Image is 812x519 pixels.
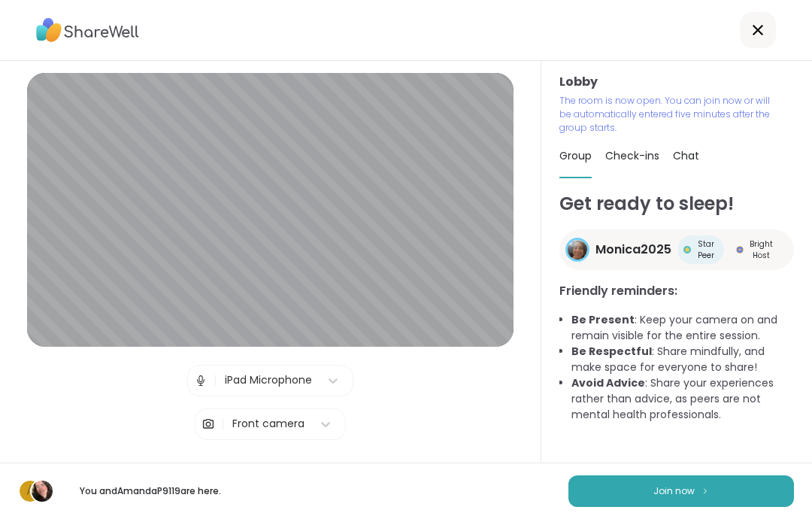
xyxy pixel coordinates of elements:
img: Bright Host [736,246,744,253]
img: AmandaP9119 [32,481,53,502]
h3: Lobby [559,73,794,91]
img: Camera [201,409,215,439]
span: Test speaker and microphone [192,461,349,475]
a: Monica2025Monica2025Star PeerStar PeerBright HostBright Host [559,229,794,270]
li: : Keep your camera on and remain visible for the entire session. [571,312,794,344]
span: Star Peer [694,238,718,261]
span: | [221,409,225,439]
h1: Get ready to sleep! [559,190,794,217]
span: A [26,481,35,501]
b: Avoid Advice [571,375,645,390]
span: Bright Host [747,238,776,261]
b: Be Respectful [571,344,652,359]
h3: Friendly reminders: [559,282,794,300]
img: Monica2025 [568,240,587,259]
button: Test speaker and microphone [186,452,355,484]
img: Microphone [194,366,208,396]
b: Be Present [571,312,635,327]
li: : Share your experiences rather than advice, as peers are not mental health professionals. [571,375,794,423]
span: Monica2025 [595,241,671,259]
img: ShareWell Logo [36,13,139,47]
img: ShareWell Logomark [701,487,710,495]
div: Front camera [232,416,304,432]
span: | [214,366,217,396]
img: Star Peer [683,246,691,253]
span: Group [559,148,592,163]
span: Check-ins [605,148,659,163]
li: : Share mindfully, and make space for everyone to share! [571,344,794,375]
button: Join now [568,475,794,507]
p: The room is now open. You can join now or will be automatically entered five minutes after the gr... [559,94,776,135]
span: Join now [653,484,695,498]
span: Chat [673,148,699,163]
div: iPad Microphone [225,372,312,388]
p: You and AmandaP9119 are here. [66,484,235,498]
